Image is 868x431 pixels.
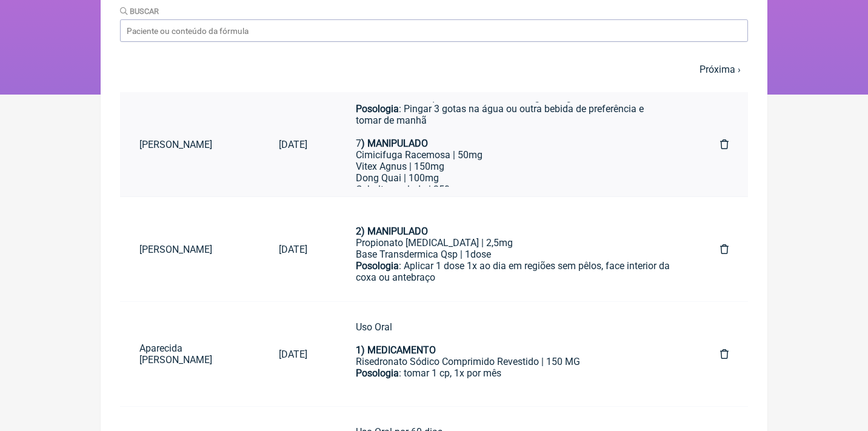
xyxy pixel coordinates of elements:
[259,339,327,370] a: [DATE]
[120,56,748,82] nav: pager
[259,129,327,160] a: [DATE]
[699,64,741,75] a: Próxima ›
[356,103,399,115] strong: Posologia
[356,344,436,356] strong: 1) MEDICAMENTO
[361,138,428,149] strong: ) MANIPULADO
[356,103,672,149] div: : Pingar 3 gotas na água ou outra bebida de preferência e tomar de manhã 7
[356,149,672,161] div: Cimicifuga Racemosa | 50mg
[336,207,691,292] a: Uso Oral por 90 dias:Veículos preferencialmente vegetais, livres de lactose, corante, açucares ou...
[356,226,428,237] strong: 2) MANIPULADO
[356,184,672,207] div: Cobalto quelado | 250mcg Griffonia simplicifolia | 75mg
[356,260,672,296] div: : Aplicar 1 dose 1x ao dia em regiões sem pêlos, face interior da coxa ou antebraço ㅤ
[120,19,748,42] input: Paciente ou conteúdo da fórmula
[120,333,259,375] a: Aparecida [PERSON_NAME]
[356,367,399,379] strong: Posologia
[120,234,259,265] a: [PERSON_NAME]
[259,234,327,265] a: [DATE]
[356,249,672,260] div: Base Transdermica Qsp | 1dose
[356,356,672,367] div: Risedronato Sódico Comprimido Revestido | 150 MG
[336,312,691,396] a: Uso Oral1) MEDICAMENTORisedronato Sódico Comprimido Revestido | 150 MGPosologia: tomar 1 cp, 1x p...
[356,161,672,172] div: Vitex Agnus | 150mg
[356,367,672,379] div: : tomar 1 cp, 1x por mês
[120,129,259,160] a: [PERSON_NAME]
[356,260,399,272] strong: Posologia
[336,102,691,187] a: Bioactive-Quinone - Pqq | 10mgBoro Quelado | 1mgFosfatidilserina | 25mgNadh | 5mgVitamina B2 | 10...
[356,172,672,184] div: Dong Quai | 100mg
[120,7,159,16] label: Buscar
[356,321,672,356] div: Uso Oral
[356,237,672,249] div: Propionato [MEDICAL_DATA] | 2,5mg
